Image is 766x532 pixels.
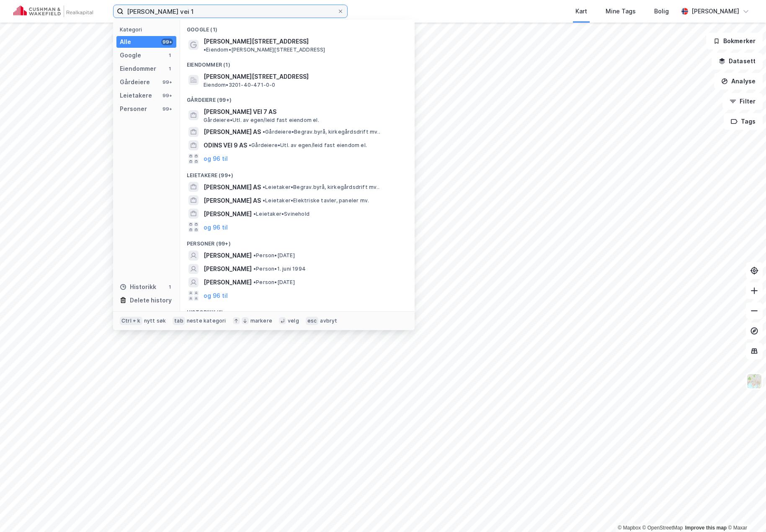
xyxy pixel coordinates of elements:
div: Gårdeiere [120,77,150,87]
span: • [249,142,251,148]
input: Søk på adresse, matrikkel, gårdeiere, leietakere eller personer [124,5,337,18]
button: Tags [724,113,763,130]
button: og 96 til [204,291,228,301]
a: Improve this map [685,525,727,531]
span: Gårdeiere • Begrav.byrå, kirkegårdsdrift mv.. [263,129,380,135]
div: neste kategori [187,318,226,324]
span: Eiendom • 3201-40-471-0-0 [204,82,276,88]
div: Leietakere [120,90,152,101]
div: Historikk [120,282,156,292]
span: [PERSON_NAME] [204,209,252,219]
span: • [204,46,206,53]
iframe: Chat Widget [724,492,766,532]
span: Person • [DATE] [253,279,295,286]
div: 1 [166,65,173,72]
div: velg [288,318,299,324]
div: tab [173,317,185,325]
span: [PERSON_NAME] AS [204,196,261,206]
div: nytt søk [144,318,166,324]
span: Gårdeiere • Utl. av egen/leid fast eiendom el. [204,117,319,124]
span: • [253,211,256,217]
div: Bolig [654,6,669,16]
div: Personer (99+) [180,234,415,249]
a: OpenStreetMap [642,525,683,531]
span: [PERSON_NAME][STREET_ADDRESS] [204,36,309,46]
div: Kategori [120,26,176,33]
span: Person • 1. juni 1994 [253,266,306,272]
div: 99+ [161,39,173,45]
div: 99+ [161,106,173,112]
button: og 96 til [204,154,228,164]
div: Historikk (1) [180,302,415,318]
div: Kontrollprogram for chat [724,492,766,532]
div: Leietakere (99+) [180,165,415,181]
div: [PERSON_NAME] [691,6,739,16]
div: Ctrl + k [120,317,142,325]
span: [PERSON_NAME][STREET_ADDRESS] [204,72,405,82]
div: 1 [166,284,173,290]
button: og 96 til [204,222,228,232]
a: Mapbox [618,525,641,531]
div: Delete history [130,295,172,305]
div: avbryt [320,318,337,324]
button: Analyse [714,73,763,90]
div: Mine Tags [606,6,636,16]
span: • [253,279,256,285]
span: • [263,197,265,204]
button: Bokmerker [706,33,763,49]
div: Alle [120,37,131,47]
span: Leietaker • Elektriske tavler, paneler mv. [263,197,369,204]
div: Personer [120,104,147,114]
span: [PERSON_NAME] [204,264,252,274]
img: Z [746,373,762,389]
span: Eiendom • [PERSON_NAME][STREET_ADDRESS] [204,46,325,53]
div: 99+ [161,92,173,99]
div: 1 [166,52,173,59]
span: Gårdeiere • Utl. av egen/leid fast eiendom el. [249,142,367,149]
span: • [253,252,256,258]
div: Google [120,50,141,60]
button: Datasett [712,53,763,70]
div: 99+ [161,79,173,85]
div: Eiendommer [120,64,156,74]
span: [PERSON_NAME] AS [204,127,261,137]
img: cushman-wakefield-realkapital-logo.202ea83816669bd177139c58696a8fa1.svg [13,5,93,17]
div: Gårdeiere (99+) [180,90,415,105]
div: Kart [575,6,587,16]
span: [PERSON_NAME] AS [204,182,261,192]
span: • [253,266,256,272]
div: Google (1) [180,20,415,35]
span: [PERSON_NAME] [204,251,252,261]
div: Eiendommer (1) [180,55,415,70]
span: Person • [DATE] [253,252,295,259]
div: markere [250,318,272,324]
span: ODINS VEI 9 AS [204,140,247,150]
div: esc [306,317,319,325]
span: [PERSON_NAME] [204,277,252,287]
span: [PERSON_NAME] VEI 7 AS [204,107,405,117]
span: • [263,129,265,135]
span: • [263,184,265,190]
span: Leietaker • Begrav.byrå, kirkegårdsdrift mv.. [263,184,379,191]
button: Filter [722,93,763,110]
span: Leietaker • Svinehold [253,211,309,217]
